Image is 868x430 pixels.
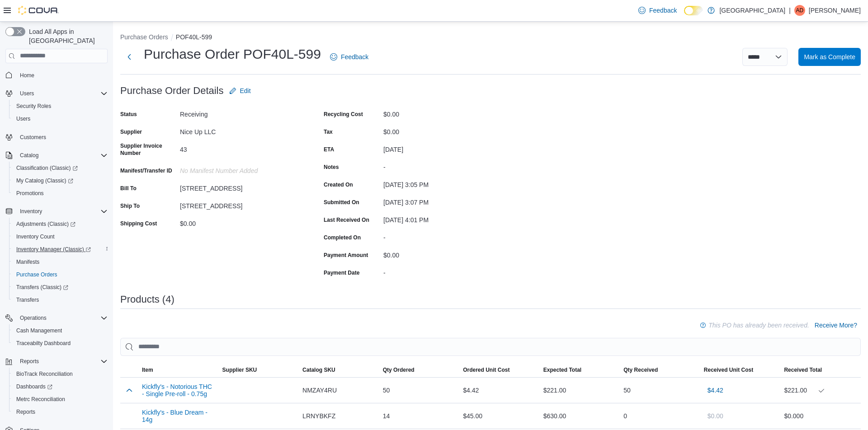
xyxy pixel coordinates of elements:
a: Home [16,70,38,81]
button: $0.00 [704,407,727,425]
button: Catalog SKU [299,363,379,377]
span: Dashboards [13,381,108,392]
p: [PERSON_NAME] [809,5,861,16]
a: Classification (Classic) [9,162,111,174]
a: Security Roles [13,101,55,112]
img: Cova [18,6,59,15]
div: 0 [620,407,700,425]
span: Users [16,115,30,122]
button: Supplier SKU [219,363,299,377]
button: Users [9,112,111,125]
h3: Products (4) [120,294,175,305]
span: NMZAY4RU [302,385,337,396]
a: Inventory Manager (Classic) [9,243,111,256]
div: $0.00 [383,107,505,118]
label: Manifest/Transfer ID [120,167,172,174]
div: Alex Dean [794,5,805,16]
span: Manifests [13,257,108,267]
button: POF40L-599 [176,33,212,41]
span: AD [796,5,804,16]
button: Operations [2,312,111,324]
div: $0.00 [180,216,301,227]
a: Dashboards [13,381,56,392]
span: Inventory Count [13,231,108,242]
label: Supplier [120,128,142,136]
label: Last Received On [324,216,369,224]
div: Receiving [180,107,301,118]
span: Ordered Unit Cost [463,366,509,374]
span: Adjustments (Classic) [16,220,75,228]
button: Mark as Complete [798,48,861,66]
span: Transfers (Classic) [16,284,68,291]
div: Nice Up LLC [180,125,301,136]
button: Inventory Count [9,230,111,243]
span: Cash Management [16,327,62,334]
label: Tax [324,128,333,136]
span: Traceabilty Dashboard [13,338,108,349]
span: Inventory Count [16,233,55,240]
p: [GEOGRAPHIC_DATA] [719,5,785,16]
button: Ordered Unit Cost [459,363,540,377]
span: Security Roles [13,101,108,112]
span: Qty Ordered [383,366,415,374]
button: Qty Received [620,363,700,377]
label: Notes [324,164,339,171]
span: Receive More? [815,321,857,330]
div: [DATE] 4:01 PM [383,213,505,224]
span: Reports [20,358,39,365]
label: Ship To [120,202,140,210]
span: Received Unit Cost [704,366,753,374]
a: Purchase Orders [13,269,61,280]
a: Metrc Reconciliation [13,394,69,405]
span: Promotions [16,190,44,197]
a: My Catalog (Classic) [13,175,77,186]
div: $630.00 [540,407,620,425]
div: 14 [379,407,460,425]
a: Inventory Manager (Classic) [13,244,94,255]
button: Purchase Orders [120,33,168,41]
span: Reports [16,356,108,367]
a: Dashboards [9,380,111,393]
span: Reports [16,408,35,416]
span: Users [20,90,34,97]
span: Operations [20,314,47,322]
div: [DATE] 3:07 PM [383,195,505,206]
div: - [383,160,505,171]
button: Metrc Reconciliation [9,393,111,406]
label: ETA [324,146,334,153]
button: Inventory [2,205,111,218]
span: Security Roles [16,103,51,110]
span: Supplier SKU [222,366,257,374]
div: [STREET_ADDRESS] [180,181,301,192]
span: Feedback [341,52,368,61]
button: Catalog [16,150,42,161]
button: Next [120,48,138,66]
span: Qty Received [623,366,658,374]
div: No Manifest Number added [180,164,301,174]
button: Edit [226,82,255,100]
nav: An example of EuiBreadcrumbs [120,33,861,43]
span: Inventory Manager (Classic) [13,244,108,255]
div: [STREET_ADDRESS] [180,199,301,210]
label: Status [120,111,137,118]
span: Metrc Reconciliation [13,394,108,405]
span: Reports [13,407,108,417]
button: Operations [16,313,50,323]
a: My Catalog (Classic) [9,174,111,187]
button: Home [2,69,111,82]
span: Cash Management [13,325,108,336]
a: Users [13,113,34,124]
a: Transfers (Classic) [13,282,72,293]
button: Traceabilty Dashboard [9,337,111,350]
span: BioTrack Reconciliation [16,370,73,378]
div: 50 [379,381,460,399]
span: $4.42 [708,386,723,395]
span: Transfers (Classic) [13,282,108,293]
span: Operations [16,313,108,323]
label: Supplier Invoice Number [120,142,176,157]
div: 43 [180,142,301,153]
p: | [789,5,791,16]
span: $0.00 [708,411,723,421]
span: Inventory [16,206,108,217]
